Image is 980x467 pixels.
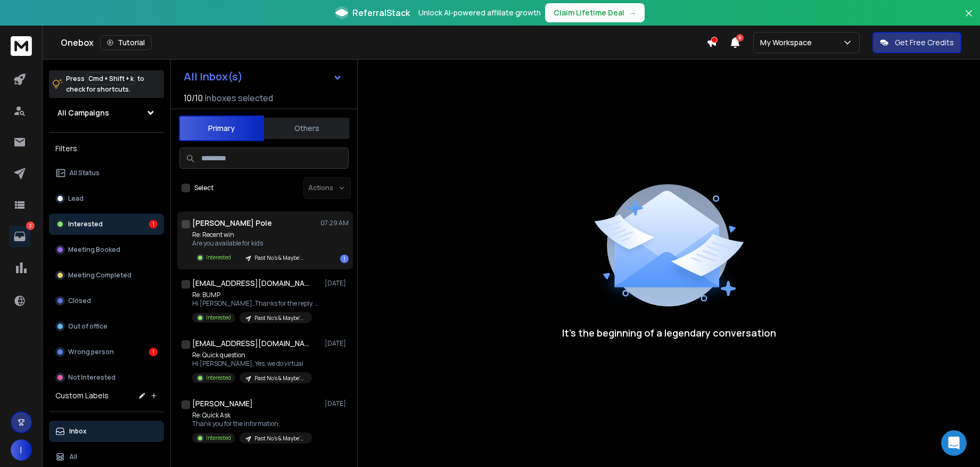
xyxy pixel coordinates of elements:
button: Inbox [49,421,164,442]
button: Wrong person1 [49,341,164,363]
p: Not Interested [68,373,116,382]
p: Thank you for the information. [192,420,312,428]
a: 2 [9,226,30,247]
button: I [11,439,32,461]
p: [DATE] [325,339,349,348]
span: 6 [736,34,744,42]
p: Interested [206,314,231,322]
button: Tutorial [100,35,152,50]
h3: Filters [49,141,164,156]
p: Interested [206,253,231,261]
p: Inbox [69,427,87,436]
p: It’s the beginning of a legendary conversation [562,325,776,340]
p: Re: Quick question [192,351,312,359]
p: Out of office [68,322,108,331]
div: Onebox [61,35,706,50]
button: Lead [49,188,164,209]
p: [DATE] [325,399,349,408]
button: Not Interested [49,367,164,388]
h1: All Inbox(s) [184,71,243,82]
p: Hi [PERSON_NAME], Thanks for the reply. We [192,299,320,308]
h1: [PERSON_NAME] Pole [192,218,272,228]
p: Re: Recent win [192,231,312,239]
button: Claim Lifetime Deal→ [545,3,645,22]
button: All Status [49,162,164,184]
span: 10 / 10 [184,92,203,104]
p: Interested [206,374,231,382]
button: Interested1 [49,214,164,235]
button: Closed [49,290,164,312]
p: Press to check for shortcuts. [66,73,144,95]
button: All Inbox(s) [175,66,351,87]
p: Past No's & Maybe's [DATE] [254,254,306,262]
p: Re: Quick Ask [192,411,312,420]
p: Unlock AI-powered affiliate growth [418,7,541,18]
p: Meeting Completed [68,271,131,280]
span: → [629,7,636,18]
div: Open Intercom Messenger [941,430,967,456]
h1: [PERSON_NAME] [192,398,253,409]
p: Past No's & Maybe's [DATE] [254,374,306,382]
p: Past No's & Maybe's [DATE] [254,435,306,443]
button: Meeting Booked [49,239,164,260]
h1: [EMAIL_ADDRESS][DOMAIN_NAME] [192,278,309,289]
p: [DATE] [325,279,349,288]
p: 07:29 AM [320,219,349,227]
button: All Campaigns [49,102,164,124]
span: ReferralStack [352,6,410,19]
h1: [EMAIL_ADDRESS][DOMAIN_NAME] [192,338,309,349]
div: 1 [149,220,158,228]
label: Select [194,184,213,192]
button: Close banner [962,6,976,32]
div: 1 [340,255,349,263]
p: My Workspace [760,37,816,48]
h3: Inboxes selected [205,92,273,104]
p: 2 [26,222,35,230]
h3: Custom Labels [55,390,109,401]
button: Get Free Credits [872,32,961,53]
button: Out of office [49,316,164,337]
p: Are you available for kids [192,239,312,248]
p: Lead [68,194,84,203]
button: Meeting Completed [49,265,164,286]
p: All [69,453,77,461]
p: Hi [PERSON_NAME], Yes, we do virtual [192,359,312,368]
h1: All Campaigns [57,108,109,118]
p: Get Free Credits [895,37,954,48]
span: Cmd + Shift + k [87,72,135,85]
p: Re: BUMP [192,291,320,299]
div: 1 [149,348,158,356]
p: Interested [206,434,231,442]
button: Others [264,117,349,140]
p: Meeting Booked [68,245,120,254]
p: Past No's & Maybe's [DATE] [254,314,306,322]
p: All Status [69,169,100,177]
p: Interested [68,220,103,228]
p: Closed [68,297,91,305]
button: Primary [179,116,264,141]
p: Wrong person [68,348,114,356]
